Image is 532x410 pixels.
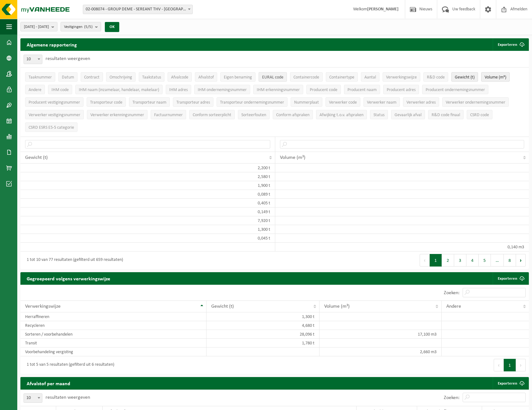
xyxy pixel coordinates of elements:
td: 4,680 t [207,321,320,330]
span: 10 [24,55,42,64]
span: Factuurnummer [154,113,183,117]
span: Afvalstof [198,75,214,80]
button: IHM erkenningsnummerIHM erkenningsnummer: Activate to sort [253,85,303,94]
h2: Afvalstof per maand [20,377,77,389]
button: 5 [479,254,491,267]
a: Exporteren [493,377,528,390]
td: 2,580 t [20,172,275,181]
span: Transporteur code [90,100,122,105]
button: Producent ondernemingsnummerProducent ondernemingsnummer: Activate to sort [422,85,488,94]
span: Verwerker naam [367,100,396,105]
button: Producent naamProducent naam: Activate to sort [344,85,380,94]
button: Verwerker ondernemingsnummerVerwerker ondernemingsnummer: Activate to sort [442,97,509,107]
span: Sorteerfouten [241,113,266,117]
td: 28,096 t [207,330,320,339]
button: Exporteren [493,38,528,51]
td: 1,780 t [207,339,320,348]
button: EURAL codeEURAL code: Activate to sort [259,72,287,82]
button: Gewicht (t)Gewicht (t): Activate to sort [451,72,478,82]
span: Taakstatus [142,75,161,80]
button: FactuurnummerFactuurnummer: Activate to sort [151,110,186,119]
button: DatumDatum: Activate to sort [58,72,78,82]
button: AfvalstofAfvalstof: Activate to sort [195,72,217,82]
button: ContainertypeContainertype: Activate to sort [326,72,358,82]
span: Volume (m³) [280,155,305,160]
button: Vestigingen(5/5) [61,22,101,31]
button: ContractContract: Activate to sort [81,72,103,82]
button: ContainercodeContainercode: Activate to sort [290,72,323,82]
button: Afwijking t.o.v. afsprakenAfwijking t.o.v. afspraken: Activate to sort [316,110,367,119]
button: StatusStatus: Activate to sort [370,110,388,119]
button: OmschrijvingOmschrijving: Activate to sort [106,72,136,82]
span: Volume (m³) [485,75,506,80]
span: Transporteur ondernemingsnummer [220,100,284,105]
span: IHM ondernemingsnummer [198,88,247,92]
button: 4 [466,254,479,267]
span: Containertype [329,75,354,80]
td: Recycleren [20,321,207,330]
button: AndereAndere: Activate to sort [25,85,45,94]
button: TaakstatusTaakstatus: Activate to sort [139,72,164,82]
span: CSRD code [470,113,489,117]
span: Verwerker ondernemingsnummer [446,100,505,105]
button: Previous [420,254,430,267]
button: Verwerker adresVerwerker adres: Activate to sort [403,97,439,107]
button: Transporteur ondernemingsnummerTransporteur ondernemingsnummer : Activate to sort [217,97,287,107]
span: 10 [24,55,42,64]
span: Volume (m³) [324,304,350,309]
span: … [491,254,504,267]
td: 0,089 t [20,190,275,199]
button: Transporteur codeTransporteur code: Activate to sort [87,97,126,107]
button: Producent adresProducent adres: Activate to sort [383,85,419,94]
button: R&D codeR&amp;D code: Activate to sort [423,72,448,82]
span: Gevaarlijk afval [395,113,422,117]
label: resultaten weergeven [46,395,90,400]
button: Producent vestigingsnummerProducent vestigingsnummer: Activate to sort [25,97,83,107]
label: Zoeken: [444,290,459,295]
button: TaaknummerTaaknummer: Activate to remove sorting [25,72,55,82]
td: 0,140 m3 [275,243,529,251]
button: Conform afspraken : Activate to sort [273,110,313,119]
button: Previous [494,359,504,371]
span: Transporteur adres [176,100,210,105]
span: Andere [446,304,461,309]
button: Transporteur naamTransporteur naam: Activate to sort [129,97,170,107]
td: 0,149 t [20,208,275,216]
div: 1 tot 10 van 77 resultaten (gefilterd uit 659 resultaten) [24,255,123,266]
td: Voorbehandeling vergisting [20,348,207,356]
span: Verwerker adres [406,100,436,105]
span: Gewicht (t) [25,155,48,160]
span: Status [373,113,384,117]
button: 2 [442,254,454,267]
span: R&D code [427,75,445,80]
td: 2,200 t [20,164,275,172]
span: Conform sorteerplicht [193,113,231,117]
span: CSRD ESRS E5-5 categorie [29,125,74,130]
a: Exporteren [493,272,528,285]
span: IHM erkenningsnummer [257,88,300,92]
span: IHM code [51,88,69,92]
span: R&D code finaal [432,113,460,117]
button: OK [105,22,119,32]
button: Verwerker naamVerwerker naam: Activate to sort [363,97,400,107]
span: Conform afspraken [276,113,309,117]
strong: [PERSON_NAME] [367,7,399,12]
span: Nummerplaat [294,100,319,105]
td: 2,660 m3 [320,348,442,356]
td: Sorteren / voorbehandelen [20,330,207,339]
button: Transporteur adresTransporteur adres: Activate to sort [173,97,213,107]
span: Afvalcode [171,75,188,80]
button: R&D code finaalR&amp;D code finaal: Activate to sort [428,110,464,119]
button: Next [516,254,526,267]
button: [DATE] - [DATE] [20,22,57,31]
span: IHM naam (inzamelaar, handelaar, makelaar) [79,88,159,92]
span: Eigen benaming [224,75,252,80]
td: 0,405 t [20,199,275,208]
button: IHM adresIHM adres: Activate to sort [166,85,191,94]
span: [DATE] - [DATE] [24,22,49,32]
button: IHM naam (inzamelaar, handelaar, makelaar)IHM naam (inzamelaar, handelaar, makelaar): Activate to... [75,85,163,94]
span: Contract [84,75,99,80]
button: 1 [430,254,442,267]
label: resultaten weergeven [46,56,90,61]
button: Next [516,359,526,371]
